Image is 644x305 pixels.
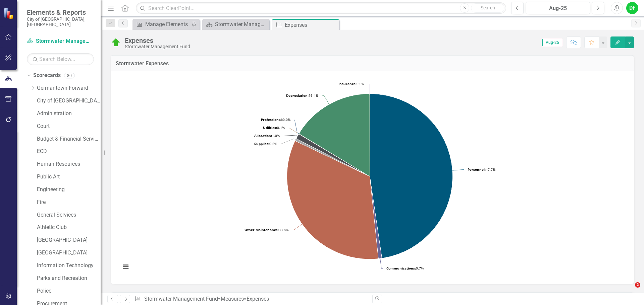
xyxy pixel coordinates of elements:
tspan: Utilities: [263,125,277,130]
text: 33.8% [245,227,288,232]
input: Search Below... [27,53,94,65]
path: Other Maintenance, 76,592. [287,141,378,259]
path: Personnel, 108,172. [370,94,452,258]
div: Stormwater Management Fund [125,44,190,49]
div: Manage Elements [145,20,190,28]
span: Search [481,5,495,10]
small: City of [GEOGRAPHIC_DATA], [GEOGRAPHIC_DATA] [27,16,94,27]
a: Human Resources [37,160,101,168]
div: Stormwater Management [215,20,268,28]
tspan: Allocation: [254,133,272,138]
a: Stormwater Management Fund [27,37,94,45]
path: Communications, 1,536. [370,176,382,258]
div: Chart. Highcharts interactive chart. [117,76,627,277]
a: Budget & Financial Services [37,135,101,143]
text: 0.7% [386,266,424,271]
a: ECD [37,148,101,155]
iframe: Intercom live chat [621,282,637,298]
a: Scorecards [33,72,61,79]
a: Stormwater Management [204,20,268,28]
a: Stormwater Management Fund [144,296,218,302]
tspan: Depreciation: [286,93,309,98]
tspan: Supplies: [254,141,269,146]
a: Parks and Recreation [37,275,101,282]
a: Manage Elements [134,20,190,28]
tspan: Personnel: [468,167,486,172]
path: Allocation, 2,267. [297,134,370,176]
a: Information Technology [37,262,101,270]
div: Expenses [247,296,269,302]
path: Depreciation, 37,105. [299,94,370,176]
path: Supplies, 1,105. [296,139,370,176]
a: Police [37,287,101,295]
a: Germantown Forward [37,84,101,92]
path: Professional, 0. [299,134,370,176]
a: Fire [37,199,101,206]
a: Athletic Club [37,224,101,231]
text: 0.1% [263,125,285,130]
a: Court [37,123,101,130]
div: Aug-25 [528,4,588,12]
tspan: Professional: [261,117,283,122]
tspan: Other Maintenance: [245,227,279,232]
button: DF [626,2,638,14]
a: Measures [221,296,244,302]
span: 2 [635,282,640,288]
button: Search [471,3,504,13]
text: 0.0% [338,81,364,86]
a: City of [GEOGRAPHIC_DATA] [37,97,101,105]
a: Administration [37,110,101,118]
div: 80 [64,73,75,78]
text: 0.5% [254,141,277,146]
tspan: Communications: [386,266,416,271]
a: Public Art [37,173,101,181]
h3: Stormwater Expenses [116,61,629,67]
svg: Interactive chart [117,76,622,277]
tspan: Insurance: [338,81,357,86]
img: ClearPoint Strategy [3,8,15,19]
img: On Target [111,37,121,48]
a: [GEOGRAPHIC_DATA] [37,236,101,244]
div: Expenses [125,37,190,44]
button: Aug-25 [526,2,590,14]
text: 16.4% [286,93,318,98]
a: [GEOGRAPHIC_DATA] [37,249,101,257]
text: 1.0% [254,133,280,138]
text: 0.0% [261,117,290,122]
input: Search ClearPoint... [136,2,506,14]
a: General Services [37,211,101,219]
span: Elements & Reports [27,8,94,16]
button: View chart menu, Chart [121,262,130,272]
span: Aug-25 [542,39,562,46]
a: Engineering [37,186,101,194]
div: Expenses [285,21,337,29]
text: 47.7% [468,167,495,172]
div: » » [135,295,367,303]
